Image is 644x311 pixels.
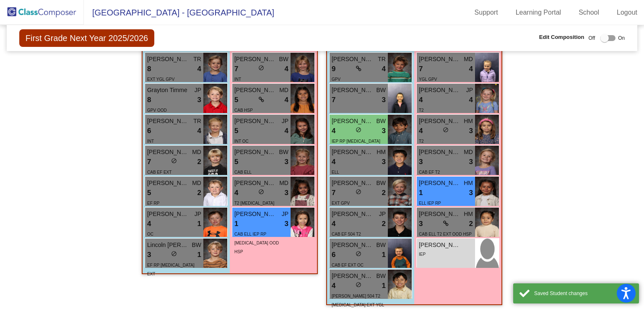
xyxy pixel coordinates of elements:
span: 5 [234,157,238,167]
span: 4 [419,126,423,136]
span: 5 [234,95,238,105]
span: TR [378,55,386,64]
span: [PERSON_NAME] [234,117,276,126]
a: Logout [610,6,644,19]
span: OC [147,232,153,236]
span: EF RP [147,201,159,206]
span: 1 [197,218,201,229]
span: 4 [285,95,288,105]
span: BW [376,272,386,280]
span: MD [192,148,201,157]
span: 7 [419,64,423,75]
span: BW [279,55,288,64]
span: 4 [332,280,335,291]
span: MD [464,55,473,64]
span: CAB EF 504 T2 [332,232,361,236]
span: 5 [234,126,238,136]
span: [PERSON_NAME] [332,55,374,64]
span: EF RP [MEDICAL_DATA] EXT [147,263,195,276]
span: 4 [469,64,473,75]
span: 3 [469,157,473,167]
span: IEP RP [MEDICAL_DATA] INT GPV [332,139,380,152]
span: 7 [332,188,335,198]
span: MD [464,148,473,157]
span: 2 [382,218,386,229]
span: do_not_disturb_alt [171,158,177,164]
span: [PERSON_NAME] [419,241,461,249]
span: CAB EF EXT [147,170,171,175]
span: EXT GPV [332,201,350,206]
span: 4 [285,126,288,136]
span: [PERSON_NAME] [147,148,189,157]
span: 4 [419,95,423,105]
span: CAB ELL T2 EXT OOD HSP [419,232,472,236]
span: Edit Composition [539,33,584,41]
span: 7 [332,95,335,105]
span: [PERSON_NAME] [419,55,461,64]
span: JP [195,86,201,95]
span: 3 [382,95,386,105]
span: [PERSON_NAME] [PERSON_NAME] [332,210,374,218]
span: CAB ELL IEP RP [MEDICAL_DATA] OOD HSP [234,232,279,254]
span: 4 [332,157,335,167]
span: [PERSON_NAME] [147,55,189,64]
span: [PERSON_NAME] [PERSON_NAME] [332,272,374,280]
span: T2 [419,108,424,113]
span: 1 [419,188,423,198]
span: [PERSON_NAME] [234,55,276,64]
span: 4 [197,64,201,75]
span: [PERSON_NAME] [332,86,374,95]
span: 4 [197,126,201,136]
span: do_not_disturb_alt [258,189,264,195]
span: 2 [197,188,201,198]
span: [GEOGRAPHIC_DATA] - [GEOGRAPHIC_DATA] [84,6,274,19]
span: 4 [234,188,238,198]
span: 3 [469,188,473,198]
span: 3 [285,157,288,167]
span: JP [282,210,288,218]
span: JP [282,117,288,126]
span: [PERSON_NAME] [PERSON_NAME] [332,117,374,126]
span: YGL GPV [419,77,437,82]
a: Support [468,6,505,19]
span: 3 [285,188,288,198]
span: INT [234,77,241,82]
span: Lincoln [PERSON_NAME] [147,241,189,249]
span: BW [279,148,288,157]
span: EXT YGL GPV [147,77,174,82]
span: [PERSON_NAME] [234,210,276,218]
a: Learning Portal [509,6,568,19]
span: 3 [285,218,288,229]
span: Off [588,34,595,42]
span: 2 [469,218,473,229]
span: 4 [382,64,386,75]
span: do_not_disturb_alt [356,282,361,288]
span: IEP [419,252,426,257]
span: HM [464,210,473,218]
span: T2 [419,139,424,144]
span: BW [192,241,201,249]
span: 6 [147,126,151,136]
span: 9 [332,64,335,75]
span: BW [376,86,386,95]
span: [PERSON_NAME] [419,148,461,157]
span: do_not_disturb_alt [258,65,264,71]
span: INT [147,139,154,144]
span: 7 [234,64,238,75]
span: TR [193,55,201,64]
span: do_not_disturb_alt [356,189,361,195]
span: [PERSON_NAME] [234,179,276,188]
span: 4 [147,218,151,229]
span: 3 [147,249,151,260]
span: [PERSON_NAME] [419,86,461,95]
span: CAB EF EXT OC [332,263,364,267]
span: do_not_disturb_alt [171,251,177,257]
span: MD [279,179,288,188]
span: MD [279,86,288,95]
span: 1 [234,218,238,229]
span: T2 [MEDICAL_DATA] [234,201,274,206]
span: [PERSON_NAME] [332,148,374,157]
span: 3 [469,126,473,136]
span: 4 [332,126,335,136]
span: 2 [197,157,201,167]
